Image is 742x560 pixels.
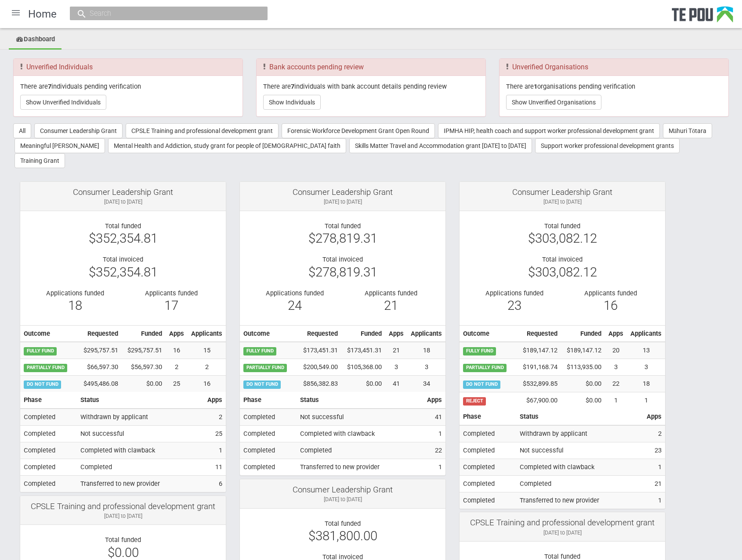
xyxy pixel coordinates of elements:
td: Not successful [516,442,643,459]
th: Funded [341,325,385,342]
div: 21 [349,302,432,309]
td: 3 [627,359,665,376]
p: There are individuals pending verification [20,83,236,90]
td: Withdrawn by applicant [77,409,204,425]
td: Completed [20,426,77,442]
div: $381,800.00 [246,532,439,540]
td: Completed [240,459,297,475]
div: $0.00 [27,549,219,556]
div: [DATE] to [DATE] [466,198,659,206]
th: Applicants [407,325,445,342]
button: Mental Health and Addiction, study grant for people of [DEMOGRAPHIC_DATA] faith [108,138,346,153]
p: There are organisations pending verification [506,83,722,90]
td: 1 [423,426,445,442]
td: $113,935.00 [561,359,605,376]
div: Applicants funded [569,289,652,297]
th: Status [297,392,423,409]
div: $352,354.81 [27,234,219,242]
th: Outcome [240,325,296,342]
td: 22 [605,376,627,392]
div: $278,819.31 [246,268,439,276]
td: 1 [627,392,665,409]
td: 2 [204,409,226,425]
td: Completed [20,409,77,425]
th: Apps [166,325,188,342]
td: $67,900.00 [515,392,561,409]
button: CPSLE Training and professional development grant [126,123,279,138]
td: 25 [166,376,188,392]
div: Total invoiced [246,255,439,263]
td: Completed [516,476,643,492]
th: Requested [515,325,561,342]
td: Completed [460,476,516,492]
div: Consumer Leadership Grant [246,486,439,494]
td: Not successful [77,426,204,442]
div: [DATE] to [DATE] [246,198,439,206]
span: PARTIALLY FUND [463,364,507,372]
td: Transferred to new provider [297,459,423,475]
span: REJECT [463,397,486,405]
th: Phase [240,392,297,409]
th: Apps [204,392,226,409]
th: Funded [122,325,166,342]
td: $56,597.30 [122,359,166,376]
button: Show Unverified Individuals [20,95,106,110]
td: Completed with clawback [77,442,204,459]
td: $0.00 [341,376,385,392]
td: 11 [204,459,226,476]
span: PARTIALLY FUND [243,364,287,372]
div: Total funded [246,520,439,528]
td: 41 [385,376,407,392]
td: 18 [627,376,665,392]
div: 16 [569,302,652,309]
th: Status [516,409,643,425]
th: Phase [20,392,77,409]
td: Completed [460,492,516,509]
td: 18 [407,342,445,359]
div: $278,819.31 [246,234,439,242]
th: Outcome [20,325,76,342]
span: FULLY FUND [243,347,276,355]
td: $0.00 [122,376,166,392]
td: Transferred to new provider [77,476,204,492]
div: Applications funded [253,289,336,297]
div: Total funded [27,536,219,544]
th: Apps [423,392,445,409]
td: 3 [407,359,445,376]
th: Outcome [460,325,515,342]
b: 7 [48,83,51,90]
b: 1 [534,83,537,90]
button: Show Unverified Organisations [506,95,601,110]
div: Applications funded [473,289,556,297]
button: Show Individuals [263,95,321,110]
button: Consumer Leadership Grant [34,123,123,138]
td: Completed [240,426,297,442]
button: IPMHA HIP, health coach and support worker professional development grant [438,123,660,138]
th: Apps [605,325,627,342]
td: 22 [423,442,445,459]
td: 2 [166,359,188,376]
th: Apps [643,409,665,425]
th: Requested [296,325,341,342]
td: 3 [605,359,627,376]
td: 3 [385,359,407,376]
td: $200,549.00 [296,359,341,376]
td: 20 [605,342,627,359]
td: $189,147.12 [561,342,605,359]
span: FULLY FUND [24,347,57,355]
h3: Bank accounts pending review [263,63,479,71]
div: 24 [253,302,336,309]
td: 21 [385,342,407,359]
div: $303,082.12 [466,234,659,242]
h3: Unverified Organisations [506,63,722,71]
td: 15 [188,342,226,359]
div: Total invoiced [466,255,659,263]
td: $0.00 [561,376,605,392]
td: Completed [20,442,77,459]
div: 23 [473,302,556,309]
div: CPSLE Training and professional development grant [27,503,219,510]
button: Skills Matter Travel and Accommodation grant [DATE] to [DATE] [349,138,532,153]
button: Forensic Workforce Development Grant Open Round [282,123,435,138]
div: [DATE] to [DATE] [466,529,659,537]
td: $532,899.85 [515,376,561,392]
